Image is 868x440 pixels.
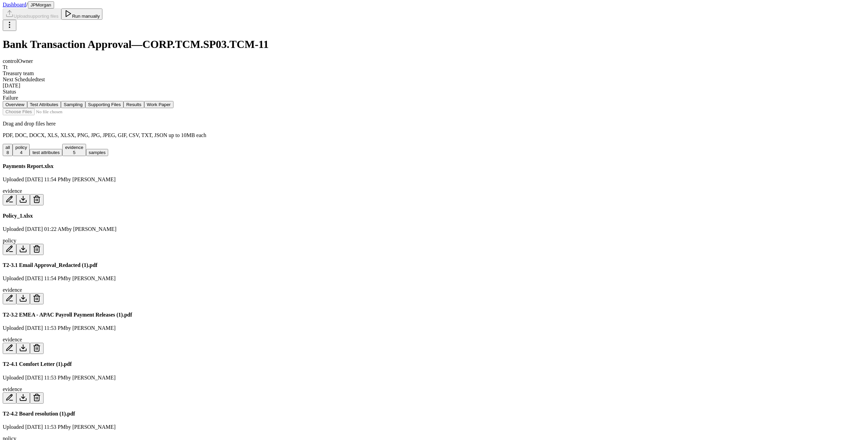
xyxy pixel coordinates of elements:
[3,77,865,83] div: Next Scheduled test
[3,101,865,108] nav: Tabs
[3,275,865,282] p: Uploaded [DATE] 11:54 PM by [PERSON_NAME]
[3,244,16,255] button: Add/Edit Description
[3,95,865,101] div: Failure
[30,392,44,404] button: Delete File
[3,70,34,76] span: Treasury team
[3,144,13,156] button: all 8
[3,101,27,108] button: Overview
[3,194,16,205] button: Add/Edit Description
[3,64,7,70] span: Tt
[3,424,865,430] p: Uploaded [DATE] 11:53 PM by [PERSON_NAME]
[3,83,865,89] div: [DATE]
[16,343,30,354] button: Download File
[3,325,865,331] p: Uploaded [DATE] 11:53 PM by [PERSON_NAME]
[86,149,108,156] button: samples
[3,337,865,343] div: evidence
[16,293,30,304] button: Download File
[16,244,30,255] button: Download File
[5,150,10,155] div: 8
[13,144,30,156] button: policy 4
[3,213,865,219] h4: Policy_1.xlsx
[3,163,865,169] h4: Payments Report.xlsx
[65,150,83,155] div: 5
[3,392,16,404] button: Add/Edit Description
[3,287,865,293] div: evidence
[3,188,865,194] div: evidence
[16,194,30,205] button: Download File
[3,38,865,51] h1: Bank Transaction Approval — CORP.TCM.SP03.TCM-11
[3,361,865,367] h4: T2-4.1 Comfort Letter (1).pdf
[3,293,16,304] button: Add/Edit Description
[3,89,865,95] div: Status
[3,411,865,417] h4: T2-4.2 Board resolution (1).pdf
[15,150,27,155] div: 4
[61,101,85,108] button: Sampling
[85,101,123,108] button: Supporting Files
[3,386,865,392] div: evidence
[30,194,44,205] button: Delete File
[3,58,865,64] div: control Owner
[3,312,865,318] h4: T2-3.2 EMEA - APAC Payroll Payment Releases (1).pdf
[3,1,865,9] div: /
[3,132,865,138] p: PDF, DOC, DOCX, XLS, XLSX, PNG, JPG, JPEG, GIF, CSV, TXT, JSON up to 10MB each
[30,343,44,354] button: Delete File
[3,238,865,244] div: policy
[28,1,54,9] button: JPMorgan
[3,2,26,7] a: Dashboard
[3,9,61,20] button: Uploadsupporting files
[3,262,865,268] h4: T2-3.1 Email Approval_Redacted (1).pdf
[3,375,865,381] p: Uploaded [DATE] 11:53 PM by [PERSON_NAME]
[16,392,30,404] button: Download File
[30,244,44,255] button: Delete File
[123,101,144,108] button: Results
[27,101,61,108] button: Test Attributes
[3,176,865,183] p: Uploaded [DATE] 11:54 PM by [PERSON_NAME]
[30,293,44,304] button: Delete File
[3,226,865,232] p: Uploaded [DATE] 01:22 AM by [PERSON_NAME]
[144,101,173,108] button: Work Paper
[3,343,16,354] button: Add/Edit Description
[3,121,865,127] p: Drag and drop files here
[30,149,62,156] button: test attributes
[62,144,86,156] button: evidence 5
[61,9,103,20] button: Run manually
